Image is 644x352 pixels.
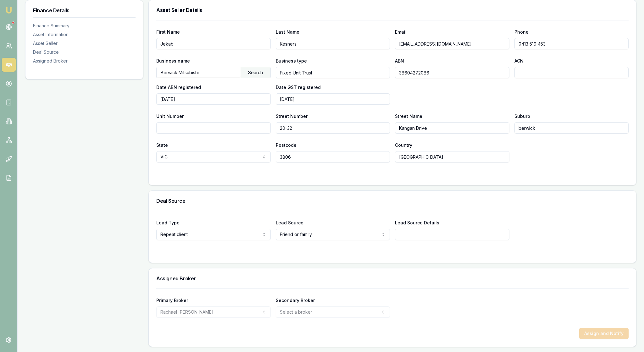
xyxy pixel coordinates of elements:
[156,29,180,35] label: First Name
[395,58,404,63] label: ABN
[276,142,297,148] label: Postcode
[156,113,184,119] label: Unit Number
[395,220,439,225] label: Lead Source Details
[514,29,529,35] label: Phone
[5,6,13,14] img: emu-icon-u.png
[33,31,136,38] div: Asset Information
[276,113,308,119] label: Street Number
[156,93,271,105] input: YYYY-MM-DD
[395,142,412,148] label: Country
[33,49,136,55] div: Deal Source
[276,85,321,90] label: Date GST registered
[156,142,168,148] label: State
[156,58,190,63] label: Business name
[276,93,390,105] input: YYYY-MM-DD
[276,29,299,35] label: Last Name
[33,40,136,47] div: Asset Seller
[33,58,136,64] div: Assigned Broker
[156,85,201,90] label: Date ABN registered
[276,298,315,303] label: Secondary Broker
[276,58,307,63] label: Business type
[395,113,422,119] label: Street Name
[514,58,524,63] label: ACN
[156,8,629,13] h3: Asset Seller Details
[395,29,407,35] label: Email
[276,220,303,225] label: Lead Source
[156,220,180,225] label: Lead Type
[156,198,629,203] h3: Deal Source
[156,276,629,281] h3: Assigned Broker
[241,67,270,78] div: Search
[33,23,136,29] div: Finance Summary
[156,298,188,303] label: Primary Broker
[157,67,241,77] input: Enter business name
[33,8,136,13] h3: Finance Details
[514,113,530,119] label: Suburb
